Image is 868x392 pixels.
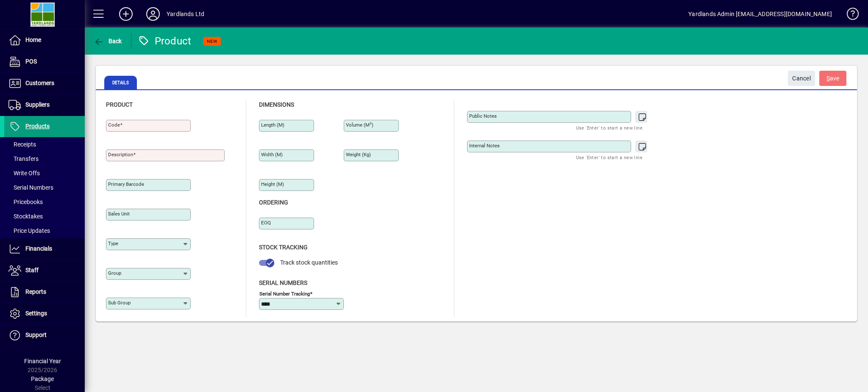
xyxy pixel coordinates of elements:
a: Staff [4,260,85,281]
mat-label: Serial Number tracking [259,290,310,296]
span: POS [25,58,37,65]
span: Stocktakes [8,213,43,220]
button: Back [92,33,124,49]
span: Write Offs [8,170,40,177]
span: Customers [25,80,54,86]
a: Support [4,325,85,346]
a: Settings [4,303,85,324]
span: Financials [25,245,52,252]
span: S [826,75,830,82]
mat-label: Volume (m ) [346,122,373,128]
span: Back [94,38,122,44]
span: ave [826,72,840,86]
mat-label: Code [108,122,120,128]
sup: 3 [370,121,372,126]
div: Yardlands Admin [EMAIL_ADDRESS][DOMAIN_NAME] [688,7,832,21]
a: Reports [4,282,85,303]
span: Package [31,375,54,382]
span: Ordering [259,199,288,206]
span: Serial Numbers [8,184,53,191]
span: Stock Tracking [259,244,308,251]
mat-hint: Use 'Enter' to start a new line [576,123,643,133]
button: Cancel [788,71,815,86]
a: Pricebooks [4,195,85,209]
span: Details [104,76,137,89]
button: Save [819,71,846,86]
span: Suppliers [25,101,50,108]
span: Dimensions [259,101,294,108]
a: POS [4,51,85,72]
span: Settings [25,310,47,317]
mat-label: Public Notes [469,113,497,119]
mat-label: EOQ [261,220,271,226]
mat-label: Group [108,270,121,276]
a: Suppliers [4,94,85,116]
mat-label: Sub group [108,300,131,306]
a: Receipts [4,137,85,152]
a: Stocktakes [4,209,85,224]
app-page-header-button: Back [85,33,131,49]
span: Transfers [8,155,39,162]
a: Knowledge Base [840,2,857,29]
mat-label: Width (m) [261,152,283,157]
span: Financial Year [24,358,61,364]
mat-label: Length (m) [261,122,284,128]
mat-hint: Use 'Enter' to start a new line [576,152,643,162]
span: Pricebooks [8,199,43,205]
span: Receipts [8,141,36,148]
mat-label: Internal Notes [469,143,500,149]
mat-label: Type [108,240,118,246]
mat-label: Sales unit [108,211,130,217]
a: Customers [4,73,85,94]
button: Add [112,6,139,22]
div: Product [138,34,192,48]
mat-label: Weight (Kg) [346,152,371,157]
a: Financials [4,238,85,259]
span: Products [25,123,50,130]
span: Cancel [792,72,811,86]
span: NEW [207,39,217,44]
span: Price Updates [8,227,50,234]
span: Staff [25,267,39,273]
span: Reports [25,288,46,295]
mat-label: Primary barcode [108,181,144,187]
span: Home [25,36,41,43]
span: Product [106,101,133,108]
div: Yardlands Ltd [167,7,204,21]
a: Write Offs [4,166,85,180]
span: Serial Numbers [259,279,307,286]
button: Profile [139,6,167,22]
a: Price Updates [4,224,85,238]
a: Transfers [4,152,85,166]
a: Serial Numbers [4,180,85,195]
mat-label: Description [108,152,133,157]
mat-label: Height (m) [261,181,284,187]
span: Support [25,331,47,338]
a: Home [4,30,85,51]
span: Track stock quantities [280,259,338,266]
